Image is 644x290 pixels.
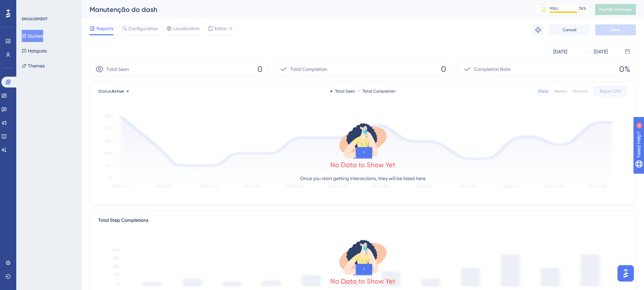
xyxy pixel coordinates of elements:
span: Total Seen [106,65,129,73]
span: 0 [441,64,446,75]
span: 0 [257,64,262,75]
span: Status: [98,89,124,94]
div: 9+ [46,3,50,9]
div: No Data to Show Yet [330,160,395,170]
span: Need Help? [16,2,42,10]
div: [DATE] [553,47,567,56]
div: No Data to Show Yet [330,276,395,286]
div: Total Step Completions [98,216,148,225]
span: Localization [173,24,200,33]
span: Total Completion [290,65,327,73]
span: Export CSV [600,89,621,94]
p: Once you start getting interactions, they will be listed here [300,174,426,182]
button: Themes [22,60,45,72]
div: Weekly [554,89,567,94]
span: 0% [619,64,630,75]
button: Hotspots [22,45,47,57]
span: Save [611,27,620,33]
button: Save [595,24,636,35]
span: Completion Rate [474,65,511,73]
span: Editor [215,24,227,33]
button: Export CSV [593,86,627,97]
span: Cancel [563,27,576,33]
span: Active [112,89,124,94]
div: Total Completion [358,89,395,94]
button: Guides [22,30,43,42]
div: MAU [550,6,558,11]
span: Configuration [128,24,158,33]
button: Publish Changes [595,4,636,15]
button: Cancel [549,24,590,35]
div: ENGAGEMENT [22,16,48,22]
div: [DATE] [594,47,608,56]
div: Manutenção do dash [90,5,518,14]
iframe: UserGuiding AI Assistant Launcher [615,263,636,284]
div: Monthly [573,89,588,94]
span: Publish Changes [599,7,632,12]
div: Total Seen [330,89,355,94]
div: 76 % [579,6,586,11]
span: Reports [96,24,113,33]
div: Daily [538,89,548,94]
